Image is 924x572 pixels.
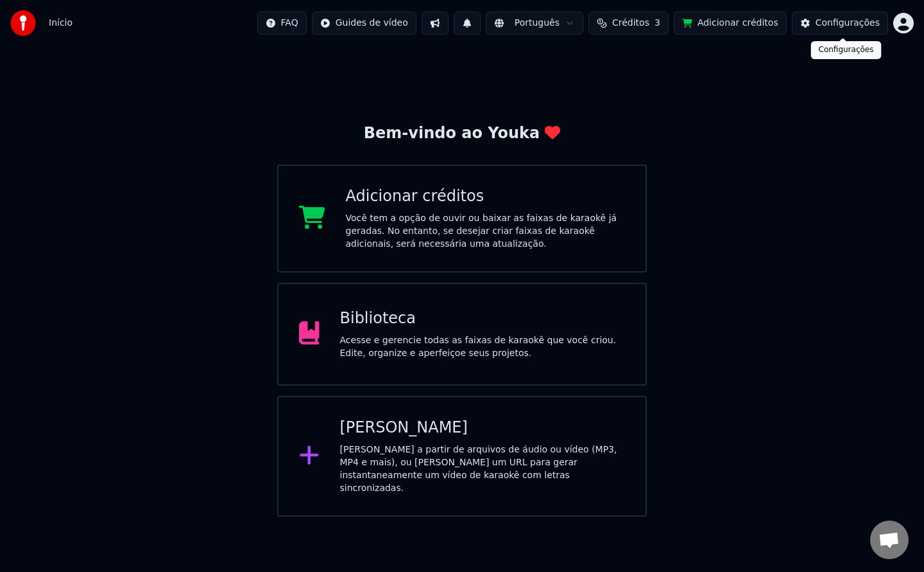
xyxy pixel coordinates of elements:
div: Acesse e gerencie todas as faixas de karaokê que você criou. Edite, organize e aperfeiçoe seus pr... [340,334,626,360]
img: youka [10,10,36,36]
span: Início [49,17,73,30]
nav: breadcrumb [49,17,73,30]
div: Configurações [811,41,882,59]
button: FAQ [257,12,307,35]
span: 3 [654,17,660,30]
div: Configurações [816,17,880,30]
span: Créditos [612,17,649,30]
div: Adicionar créditos [346,186,626,207]
div: [PERSON_NAME] [340,418,626,438]
div: Open chat [870,521,909,559]
button: Adicionar créditos [674,12,787,35]
button: Guides de vídeo [312,12,416,35]
button: Configurações [792,12,888,35]
div: Você tem a opção de ouvir ou baixar as faixas de karaokê já geradas. No entanto, se desejar criar... [346,212,626,251]
div: Bem-vindo ao Youka [364,123,560,144]
div: [PERSON_NAME] a partir de arquivos de áudio ou vídeo (MP3, MP4 e mais), ou [PERSON_NAME] um URL p... [340,443,626,495]
button: Créditos3 [588,12,669,35]
div: Biblioteca [340,308,626,329]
